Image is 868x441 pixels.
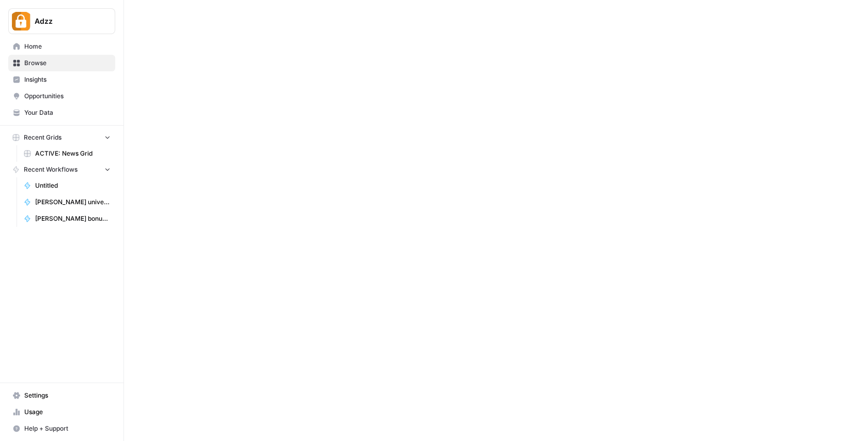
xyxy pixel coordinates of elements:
[24,391,111,400] span: Settings
[24,407,111,417] span: Usage
[19,177,115,194] a: Untitled
[24,133,61,142] span: Recent Grids
[8,130,115,145] button: Recent Grids
[19,194,115,210] a: [PERSON_NAME] universal post updater
[24,165,78,174] span: Recent Workflows
[8,71,115,88] a: Insights
[35,16,97,26] span: Adzz
[24,75,111,84] span: Insights
[35,181,111,190] span: Untitled
[24,92,111,101] span: Opportunities
[24,42,111,51] span: Home
[8,404,115,420] a: Usage
[8,104,115,121] a: Your Data
[8,162,115,177] button: Recent Workflows
[8,55,115,71] a: Browse
[8,8,115,34] button: Workspace: Adzz
[35,197,111,207] span: [PERSON_NAME] universal post updater
[24,58,111,68] span: Browse
[8,420,115,437] button: Help + Support
[35,149,111,158] span: ACTIVE: News Grid
[24,424,111,433] span: Help + Support
[35,214,111,223] span: [PERSON_NAME] bonus to wp - grid specific [PERSON_NAME]
[8,88,115,104] a: Opportunities
[8,38,115,55] a: Home
[8,387,115,404] a: Settings
[24,108,111,117] span: Your Data
[19,210,115,227] a: [PERSON_NAME] bonus to wp - grid specific [PERSON_NAME]
[19,145,115,162] a: ACTIVE: News Grid
[12,12,30,31] img: Adzz Logo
